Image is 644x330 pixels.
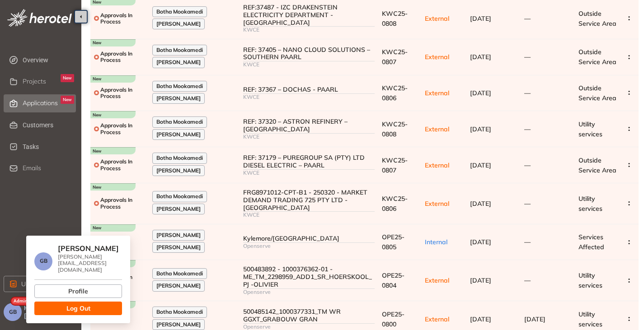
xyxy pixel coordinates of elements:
[156,131,201,138] span: [PERSON_NAME]
[578,48,616,66] span: Outside Service Area
[243,61,375,68] div: KWCE
[23,116,74,134] span: Customers
[578,271,602,289] span: Utility services
[243,308,375,323] div: 500485142_1000377331_TM WR GGXT_GRABOUW GRAN
[425,276,449,284] span: External
[156,167,201,174] span: [PERSON_NAME]
[243,4,375,26] div: REF:37487 - IZC DRAKENSTEIN ELECTRICITY DEPARTMENT - [GEOGRAPHIC_DATA]
[578,233,604,251] span: Services Affected
[524,14,531,23] span: —
[524,161,531,169] span: —
[100,12,145,25] span: Approvals In Process
[524,315,545,323] span: [DATE]
[578,84,616,102] span: Outside Service Area
[24,304,78,320] span: Hi, [PERSON_NAME]
[243,170,375,176] div: KWCE
[100,122,145,135] span: Approvals In Process
[156,59,201,65] span: [PERSON_NAME]
[382,9,408,28] span: KWC25-0808
[61,74,74,82] div: New
[243,289,375,295] div: Openserve
[382,48,408,66] span: KWC25-0807
[156,119,203,125] span: Botha Mookamedi
[470,276,491,284] span: [DATE]
[425,315,449,323] span: External
[578,195,602,213] span: Utility services
[382,120,408,138] span: KWC25-0808
[100,51,145,64] span: Approvals In Process
[524,125,531,133] span: —
[425,53,449,61] span: External
[156,95,201,102] span: [PERSON_NAME]
[578,9,616,28] span: Outside Service Area
[425,89,449,97] span: External
[23,164,41,172] span: Emails
[243,27,375,33] div: KWCE
[243,154,375,169] div: REF: 37179 – PUREGROUP SA (PTY) LTD DIESEL ELECTRIC – PAARL
[243,46,375,61] div: REF: 37405 – NANO CLOUD SOLUTIONS – SOUTHERN PAARL
[470,315,491,323] span: [DATE]
[425,200,449,208] span: External
[470,14,491,23] span: [DATE]
[100,87,145,100] span: Approvals In Process
[382,310,404,328] span: OPE25-0800
[382,84,408,102] span: KWC25-0806
[156,206,201,212] span: [PERSON_NAME]
[524,238,531,246] span: —
[470,125,491,133] span: [DATE]
[243,212,375,218] div: KWCE
[243,189,375,211] div: FRG8971012-CPT-B1 - 250320 - MARKET DEMAND TRADING 725 PTY LTD - [GEOGRAPHIC_DATA]
[425,14,449,23] span: External
[382,195,408,213] span: KWC25-0806
[243,94,375,100] div: KWCE
[243,134,375,140] div: KWCE
[243,86,375,93] div: REF: 37367 – DOCHAS - PAARL
[243,235,375,242] div: Kylemore/[GEOGRAPHIC_DATA]
[470,200,491,208] span: [DATE]
[34,284,122,298] button: Profile
[23,138,74,156] span: Tasks
[578,310,602,328] span: Utility services
[58,254,122,273] div: [PERSON_NAME][EMAIL_ADDRESS][DOMAIN_NAME]
[156,321,201,328] span: [PERSON_NAME]
[156,232,201,238] span: [PERSON_NAME]
[243,324,375,330] div: Openserve
[470,89,491,97] span: [DATE]
[66,303,90,313] span: Log Out
[425,125,449,133] span: External
[156,9,203,15] span: Botha Mookamedi
[470,53,491,61] span: [DATE]
[382,271,404,289] span: OPE25-0804
[7,9,72,27] img: logo
[23,78,46,85] span: Projects
[156,21,201,27] span: [PERSON_NAME]
[425,238,447,246] span: Internal
[243,243,375,249] div: Openserve
[156,155,203,161] span: Botha Mookamedi
[425,161,449,169] span: External
[100,197,145,210] span: Approvals In Process
[156,47,203,53] span: Botha Mookamedi
[156,309,203,315] span: Botha Mookamedi
[9,309,17,315] span: GB
[578,120,602,138] span: Utility services
[243,118,375,133] div: REF: 37320 – ASTRON REFINERY – [GEOGRAPHIC_DATA]
[156,193,203,200] span: Botha Mookamedi
[470,161,491,169] span: [DATE]
[23,99,58,107] span: Applications
[524,276,531,284] span: —
[23,51,74,69] span: Overview
[61,96,74,104] div: New
[470,238,491,246] span: [DATE]
[382,156,408,174] span: KWC25-0807
[58,244,119,253] span: [PERSON_NAME]
[40,258,47,264] span: GB
[524,89,531,97] span: —
[156,270,203,277] span: Botha Mookamedi
[156,283,201,289] span: [PERSON_NAME]
[100,158,145,172] span: Approvals In Process
[382,233,404,251] span: OPE25-0805
[34,302,122,315] button: Log Out
[156,244,201,251] span: [PERSON_NAME]
[156,83,203,89] span: Botha Mookamedi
